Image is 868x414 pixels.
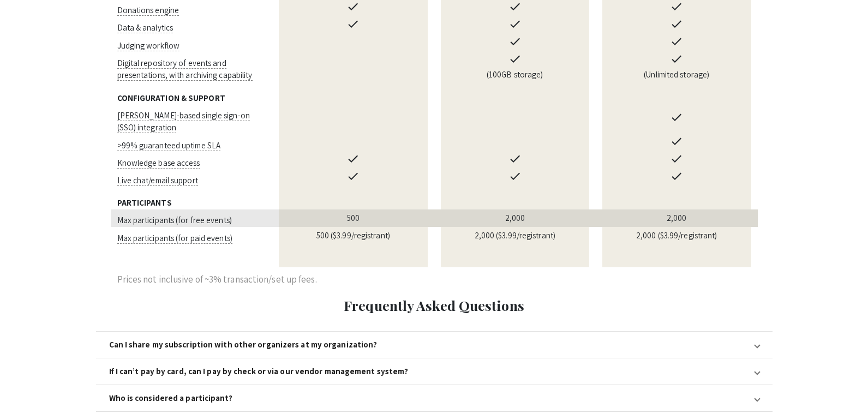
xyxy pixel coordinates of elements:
[109,367,409,376] div: If I can’t pay by card, can I pay by check or via our vendor management system?
[117,93,225,103] span: Configuration & Support
[670,111,683,124] span: done
[644,69,709,80] span: (Unlimited storage)
[434,227,596,244] td: 2,000 ($3.99/registrant)
[109,393,232,403] div: Who is considered a participant?
[670,135,683,148] span: done
[96,332,773,358] mat-expansion-panel-header: Can I share my subscription with other organizers at my organization?
[434,209,596,227] td: 2,000
[596,227,758,244] td: 2,000 ($3.99/registrant)
[117,58,253,81] span: Digital repository of events and presentations, with archiving capability
[117,110,250,134] span: [PERSON_NAME]-based single sign-on (SSO) integration
[117,215,232,225] span: Max participants (for free events)
[670,17,683,31] span: done
[96,385,773,411] mat-expansion-panel-header: Who is considered a participant?
[117,22,173,33] span: Data & analytics
[670,152,683,165] span: done
[8,365,46,406] iframe: Chat
[508,152,522,165] span: done
[670,170,683,183] span: done
[117,175,198,186] span: Live chat/email support
[670,35,683,48] span: done
[117,197,172,208] span: participants
[117,273,317,287] p: Prices not inclusive of ~3% transaction/set up fees.
[346,170,360,183] span: done
[346,152,360,165] span: done
[117,5,179,16] span: Donations engine
[508,17,522,31] span: done
[96,358,773,385] mat-expansion-panel-header: If I can’t pay by card, can I pay by check or via our vendor management system?
[487,69,543,80] span: (100GB storage)
[109,340,378,350] div: Can I share my subscription with other organizers at my organization?
[272,209,434,227] td: 500
[117,140,221,151] span: >99% guaranteed uptime SLA
[117,158,200,169] span: Knowledge base access
[104,297,764,314] h3: Frequently Asked Questions
[272,227,434,244] td: 500 ($3.99/registrant)
[508,35,522,48] span: done
[508,170,522,183] span: done
[346,17,360,31] span: done
[117,40,180,51] span: Judging workflow
[670,52,683,65] span: done
[596,209,758,227] td: 2,000
[508,52,522,65] span: done
[117,233,232,244] span: Max participants (for paid events)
